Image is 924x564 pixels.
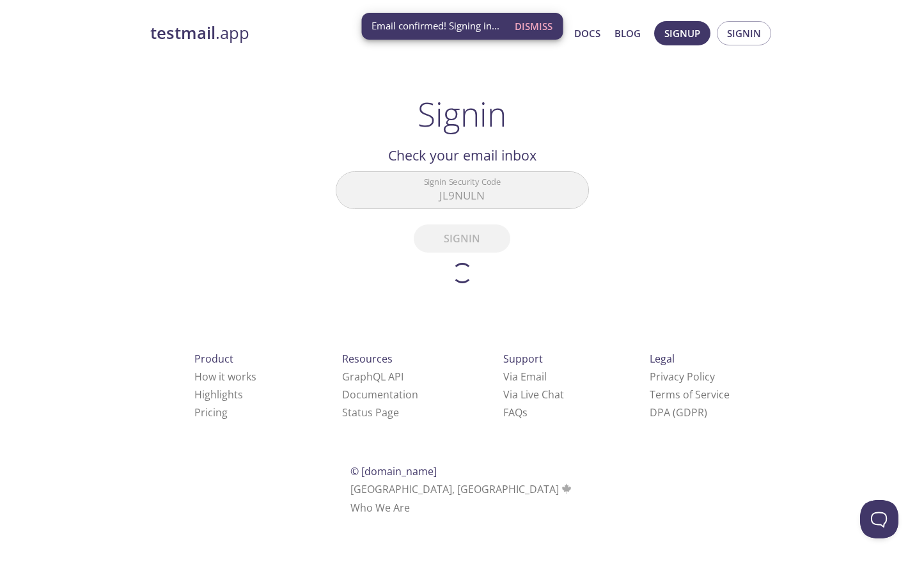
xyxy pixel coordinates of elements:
a: GraphQL API [342,370,403,384]
a: Via Email [503,370,547,384]
a: Highlights [194,388,243,402]
a: FAQ [503,405,528,419]
span: s [522,405,528,419]
span: Legal [650,352,675,366]
a: Docs [574,25,600,42]
strong: testmail [150,22,215,44]
span: Resources [342,352,393,366]
iframe: Help Scout Beacon - Open [860,500,898,538]
a: testmail.app [150,22,451,44]
a: Terms of Service [650,388,730,402]
a: DPA (GDPR) [650,405,707,419]
span: © [DOMAIN_NAME] [350,464,437,478]
span: Signin [727,25,761,42]
button: Dismiss [510,14,558,38]
button: Signup [654,21,710,45]
span: Product [194,352,233,366]
a: Who We Are [350,501,410,515]
button: Signin [717,21,771,45]
a: Documentation [342,388,418,402]
a: Pricing [194,405,228,419]
span: Support [503,352,543,366]
a: How it works [194,370,256,384]
a: Blog [615,25,641,42]
span: Signup [664,25,700,42]
a: Via Live Chat [503,388,564,402]
h2: Check your email inbox [336,145,589,166]
h1: Signin [418,95,506,133]
a: Status Page [342,405,399,419]
a: Privacy Policy [650,370,715,384]
span: Dismiss [515,18,552,35]
span: [GEOGRAPHIC_DATA], [GEOGRAPHIC_DATA] [350,482,574,496]
span: Email confirmed! Signing in... [372,19,499,33]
